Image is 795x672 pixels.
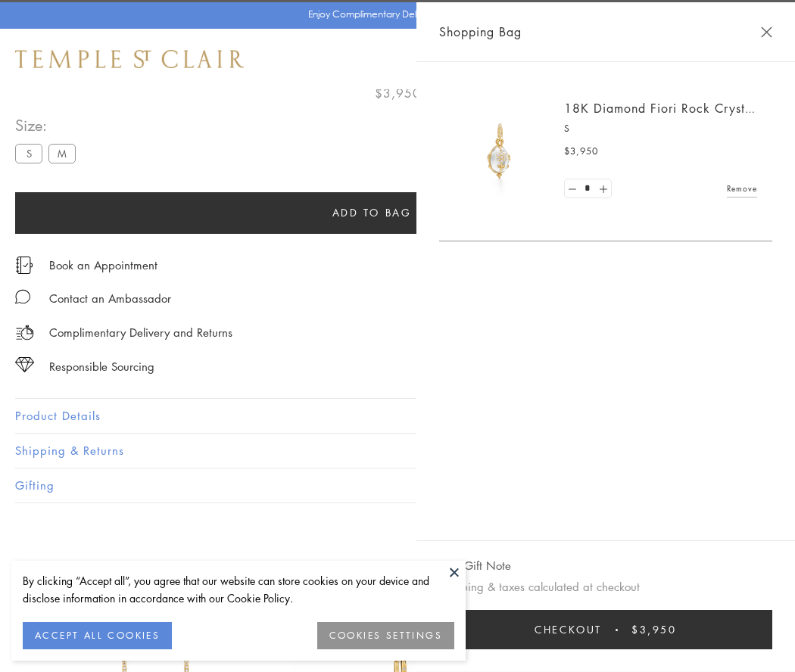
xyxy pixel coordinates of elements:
p: S [564,121,757,136]
img: icon_appointment.svg [15,257,33,274]
img: MessageIcon-01_2.svg [15,289,30,304]
button: Add to bag [15,192,728,234]
p: Enjoy Complimentary Delivery & Returns [308,7,480,22]
a: Set quantity to 2 [595,179,610,198]
img: P51889-E11FIORI [454,106,545,197]
h3: You May Also Like [38,557,757,581]
button: Product Details [15,399,780,433]
span: Add to bag [332,204,412,221]
a: Set quantity to 0 [565,179,580,198]
p: Shipping & taxes calculated at checkout [439,577,772,596]
img: icon_sourcing.svg [15,357,34,372]
span: Size: [15,113,82,138]
span: Shopping Bag [439,22,522,42]
span: Checkout [535,621,602,638]
div: Contact an Ambassador [49,289,171,308]
p: Complimentary Delivery and Returns [49,323,232,342]
label: M [48,144,76,163]
a: Remove [727,180,757,197]
img: icon_delivery.svg [15,323,34,342]
span: $3,950 [564,144,598,159]
div: By clicking “Accept all”, you agree that our website can store cookies on your device and disclos... [23,572,454,607]
span: $3,950 [375,83,421,103]
button: Gifting [15,468,780,502]
button: COOKIES SETTINGS [317,622,454,649]
span: $3,950 [631,621,677,638]
button: Checkout $3,950 [439,610,772,649]
button: Add Gift Note [439,556,511,575]
button: Close Shopping Bag [761,26,772,38]
a: Book an Appointment [49,257,157,273]
div: Responsible Sourcing [49,357,154,376]
label: S [15,144,42,163]
button: ACCEPT ALL COOKIES [23,622,172,649]
img: Temple St. Clair [15,50,244,68]
button: Shipping & Returns [15,434,780,468]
